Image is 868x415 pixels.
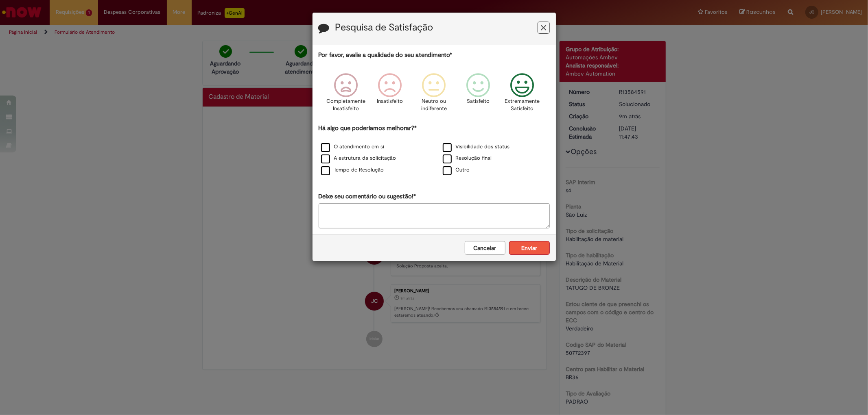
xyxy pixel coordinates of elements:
button: Enviar [509,241,550,255]
label: Por favor, avalie a qualidade do seu atendimento* [319,51,453,59]
div: Completamente Insatisfeito [325,67,367,123]
p: Completamente Insatisfeito [326,98,365,113]
p: Extremamente Satisfeito [505,98,540,113]
label: Outro [443,166,470,174]
label: A estrutura da solicitação [321,154,396,162]
label: Pesquisa de Satisfação [335,22,433,33]
label: Tempo de Resolução [321,166,384,174]
label: Resolução final [443,154,492,162]
label: Visibilidade dos status [443,143,510,151]
p: Neutro ou indiferente [419,98,448,113]
p: Insatisfeito [377,98,403,105]
div: Há algo que poderíamos melhorar?* [319,124,550,176]
label: Deixe seu comentário ou sugestão!* [319,192,416,201]
div: Insatisfeito [369,67,411,123]
div: Extremamente Satisfeito [501,67,543,123]
div: Satisfeito [457,67,499,123]
div: Neutro ou indiferente [413,67,455,123]
button: Cancelar [465,241,505,255]
label: O atendimento em si [321,143,385,151]
p: Satisfeito [467,98,490,105]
